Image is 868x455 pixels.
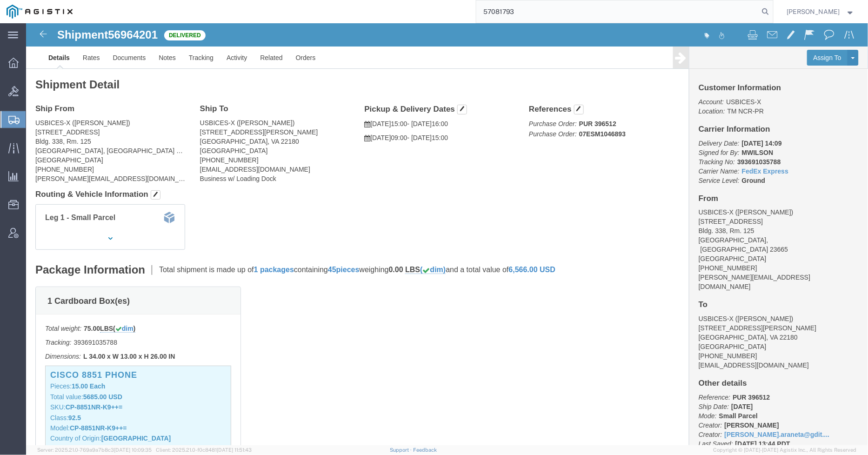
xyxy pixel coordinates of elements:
span: [DATE] 11:51:43 [217,447,252,453]
input: Search for shipment number, reference number [476,0,759,23]
iframe: FS Legacy Container [26,23,868,445]
a: Support [390,447,413,453]
span: Client: 2025.21.0-f0c8481 [156,447,252,453]
span: Andrew Wacyra [787,7,840,17]
img: logo [7,5,73,19]
button: [PERSON_NAME] [787,6,855,17]
span: Copyright © [DATE]-[DATE] Agistix Inc., All Rights Reserved [714,446,857,454]
a: Feedback [413,447,437,453]
span: Server: 2025.21.0-769a9a7b8c3 [37,447,152,453]
span: [DATE] 10:09:35 [114,447,152,453]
